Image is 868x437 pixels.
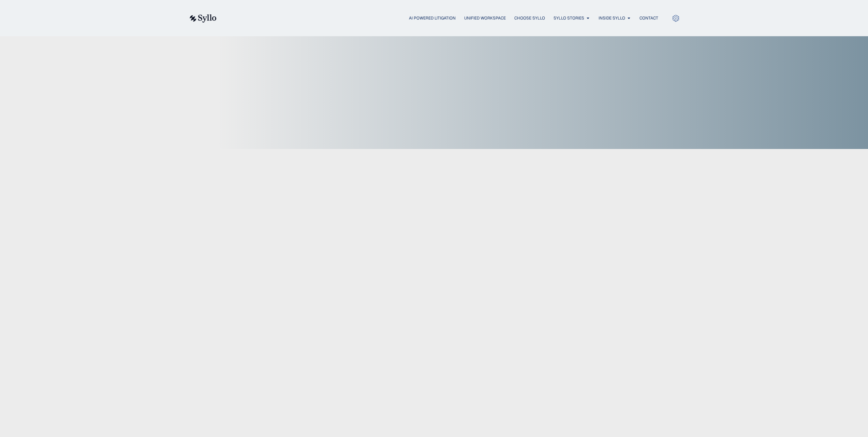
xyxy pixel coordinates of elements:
a: AI Powered Litigation [409,15,456,21]
img: syllo [189,14,217,23]
a: Syllo Stories [554,15,584,21]
a: Choose Syllo [514,15,545,21]
a: Inside Syllo [599,15,625,21]
a: Contact [639,15,658,21]
div: Menu Toggle [230,15,658,22]
nav: Menu [230,15,658,22]
a: Unified Workspace [464,15,506,21]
